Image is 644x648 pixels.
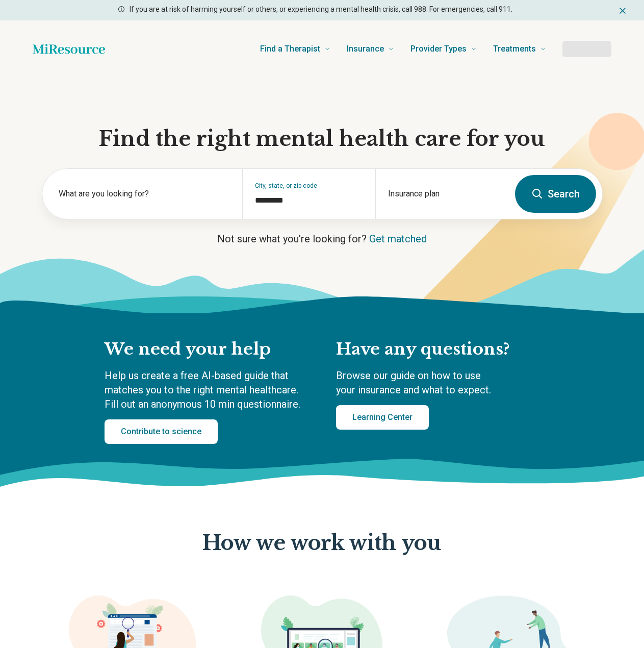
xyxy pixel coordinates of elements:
[105,419,218,444] a: Contribute to science
[42,126,603,152] h1: Find the right mental health care for you
[105,339,316,360] h2: We need your help
[347,42,384,56] span: Insurance
[33,39,105,59] a: Home page
[202,532,441,555] p: How we work with you
[617,4,628,16] button: Dismiss
[493,29,546,69] a: Treatments
[260,42,320,56] span: Find a Therapist
[347,29,394,69] a: Insurance
[515,175,596,213] button: Search
[336,339,540,360] h2: Have any questions?
[410,42,467,56] span: Provider Types
[105,368,316,411] p: Help us create a free AI-based guide that matches you to the right mental healthcare. Fill out an...
[336,368,540,397] p: Browse our guide on how to use your insurance and what to expect.
[42,232,603,246] p: Not sure what you’re looking for?
[336,405,429,430] a: Learning Center
[260,29,330,69] a: Find a Therapist
[59,188,230,200] label: What are you looking for?
[410,29,477,69] a: Provider Types
[369,233,427,245] a: Get matched
[130,4,512,15] p: If you are at risk of harming yourself or others, or experiencing a mental health crisis, call 98...
[493,42,536,56] span: Treatments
